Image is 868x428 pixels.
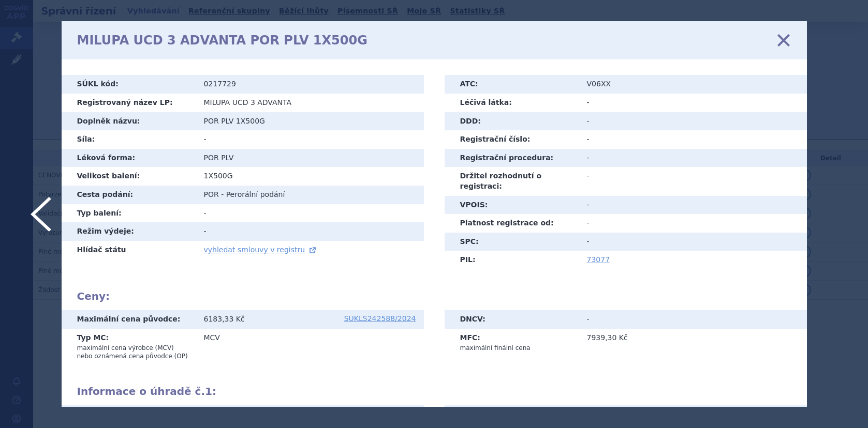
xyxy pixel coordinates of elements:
th: SPC: [445,233,579,251]
a: 73077 [587,255,610,264]
th: SÚKL kód: [62,75,196,94]
td: - [196,204,424,223]
th: DNCV: [445,310,579,329]
td: - [579,214,807,233]
td: - [579,310,807,329]
th: Registrační číslo: [445,130,579,149]
td: POR PLV 1X500G [196,112,424,131]
th: JUHR : [62,405,196,424]
th: Registrační procedura: [445,149,579,167]
td: 5567,22 Kč [196,405,424,424]
h1: MILUPA UCD 3 ADVANTA POR PLV 1X500G [77,33,367,48]
td: MILUPA UCD 3 ADVANTA [196,94,424,112]
th: Registrovaný název LP: [62,94,196,112]
th: Platnost registrace od: [445,214,579,233]
td: - [196,130,424,149]
a: zavřít [776,33,791,48]
th: Léčivá látka: [445,94,579,112]
td: 0217729 [196,75,424,94]
th: VPOIS: [445,196,579,215]
h2: Ceny: [77,290,791,302]
td: - [579,167,807,195]
span: 6183,33 Kč [204,315,245,323]
th: Typ balení: [62,204,196,223]
td: MCV [196,329,424,365]
th: Doplněk názvu: [62,112,196,131]
span: Perorální podání [226,190,285,198]
td: 7939,30 Kč [579,329,807,357]
th: Cesta podání: [62,186,196,204]
td: - [579,94,807,112]
td: 1X500G [196,167,424,186]
td: - [579,233,807,251]
td: - [579,196,807,215]
td: - [579,112,807,131]
th: Režim výdeje: [62,222,196,241]
td: - [196,222,424,241]
th: Síla: [62,130,196,149]
th: Léková forma: [62,149,196,167]
td: POR PLV [196,149,424,167]
span: vyhledat smlouvy v registru [204,246,305,254]
h2: Informace o úhradě č. : [77,385,791,398]
td: - [579,149,807,167]
a: vyhledat smlouvy v registru [204,246,318,254]
td: - [579,130,807,149]
span: POR [204,190,219,198]
p: maximální finální cena [460,344,571,352]
th: MFC: [445,329,579,357]
th: Typ MC: [62,329,196,365]
p: maximální cena výrobce (MCV) nebo oznámená cena původce (OP) [77,344,188,360]
th: Držitel rozhodnutí o registraci: [445,167,579,195]
th: ATC: [445,75,579,94]
span: - [221,190,224,198]
th: Hlídač státu [62,241,196,259]
th: PIL: [445,251,579,269]
th: DDD: [445,112,579,131]
th: ODTD : [445,405,579,424]
a: SUKLS242588/2024 [344,315,416,322]
td: 50,0000 [579,405,807,424]
span: 1 [205,385,212,398]
td: V06XX [579,75,807,94]
th: Velikost balení: [62,167,196,186]
th: Maximální cena původce: [62,310,196,329]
